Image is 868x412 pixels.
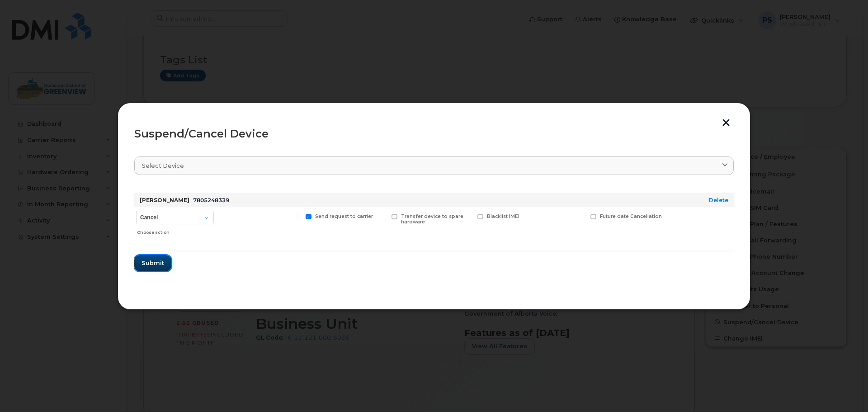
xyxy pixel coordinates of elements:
button: Submit [134,255,171,271]
span: 7805248339 [193,197,229,204]
span: Blacklist IMEI [487,213,519,219]
span: Future date Cancellation [600,213,662,219]
input: Blacklist IMEI [467,214,471,218]
a: Select device [134,156,734,175]
span: Transfer device to spare hardware [401,213,463,225]
div: Suspend/Cancel Device [134,128,734,139]
a: Delete [709,197,728,204]
span: Send request to carrier [315,213,373,219]
input: Future date Cancellation [580,214,584,218]
span: Select device [142,161,184,170]
div: Choose action [137,225,214,236]
strong: [PERSON_NAME] [140,197,189,204]
span: Submit [142,259,164,267]
input: Transfer device to spare hardware [381,214,385,218]
input: Send request to carrier [295,214,299,218]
